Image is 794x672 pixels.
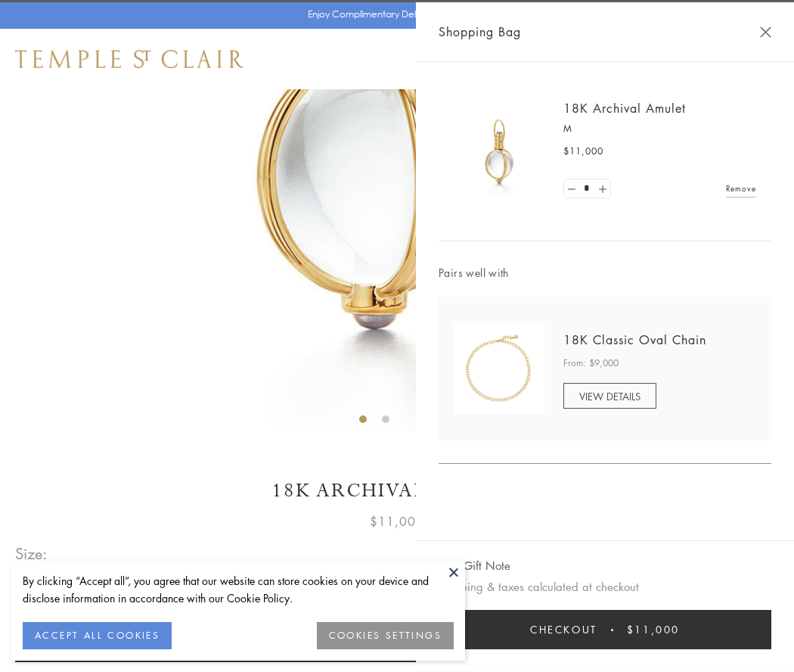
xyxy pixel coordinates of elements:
[594,179,609,198] a: Set quantity to 2
[454,106,544,197] img: 18K Archival Amulet
[439,22,521,42] span: Shopping Bag
[563,121,756,136] p: M
[579,389,640,403] span: VIEW DETAILS
[23,622,172,649] button: ACCEPT ALL COOKIES
[439,610,771,649] button: Checkout $11,000
[627,621,680,638] span: $11,000
[317,622,454,649] button: COOKIES SETTINGS
[454,323,544,414] img: N88865-OV18
[308,7,479,22] p: Enjoy Complimentary Delivery & Returns
[439,264,771,282] span: Pairs well with
[760,26,771,38] button: Close Shopping Bag
[439,577,771,596] p: Shipping & taxes calculated at checkout
[563,356,619,371] span: From: $9,000
[439,556,510,575] button: Add Gift Note
[563,100,686,117] a: 18K Archival Amulet
[726,180,756,197] a: Remove
[15,50,243,68] img: Temple St. Clair
[15,478,779,504] h1: 18K Archival Amulet
[563,383,656,409] a: VIEW DETAILS
[564,179,579,198] a: Set quantity to 0
[530,621,597,638] span: Checkout
[563,331,706,348] a: 18K Classic Oval Chain
[15,541,48,566] span: Size:
[370,512,424,531] span: $11,000
[563,144,603,159] span: $11,000
[23,572,454,607] div: By clicking “Accept all”, you agree that our website can store cookies on your device and disclos...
